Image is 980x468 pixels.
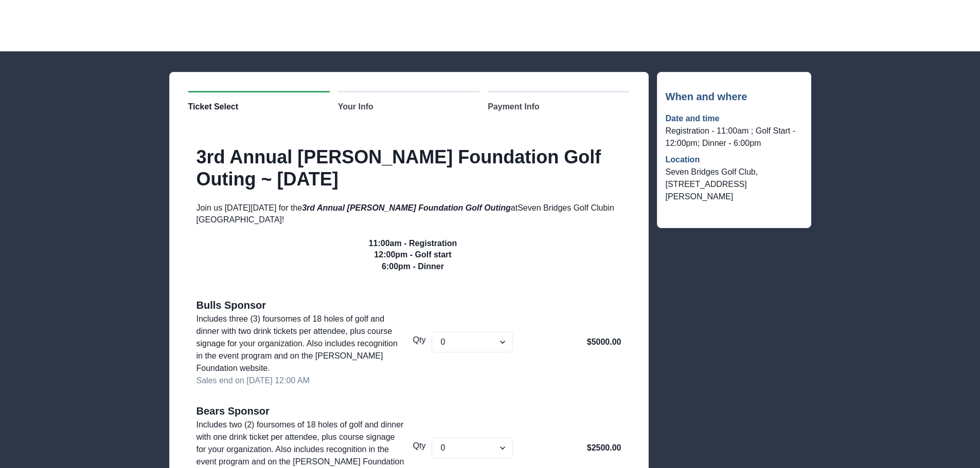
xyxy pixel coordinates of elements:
label: Qty [413,440,426,452]
a: Seven Bridges Golf Club [518,203,608,212]
p: Date and time [666,113,803,125]
strong: 12:00pm - Golf start [374,250,451,259]
strong: 11:00am - Registration [369,239,457,248]
p: Bulls Sponsor [197,297,266,313]
p: Seven Bridges Golf Club, [STREET_ADDRESS][PERSON_NAME] [666,166,803,203]
p: Includes three (3) foursomes of 18 holes of golf and dinner with two drink tickets per attendee, ... [197,313,405,375]
span: Payment Info [488,101,539,113]
p: Registration - 11:00am ; Golf Start - 12:00pm; Dinner - 6:00pm [666,125,803,149]
p: When and where [666,89,803,104]
p: Join us [DATE][DATE] for the at in [GEOGRAPHIC_DATA]! [197,202,630,226]
p: Location [666,154,803,166]
p: $ 5000.00 [587,336,621,348]
h2: 3rd Annual [PERSON_NAME] Foundation Golf Outing ~ [DATE] [197,146,630,190]
label: Qty [413,334,426,346]
em: 3rd Annual [PERSON_NAME] Foundation Golf Outing [302,203,511,212]
p: Bears Sponsor [197,403,270,419]
span: Your Info [338,101,373,113]
p: Sales end on [DATE] 12:00 AM [197,375,310,387]
strong: 6:00pm - Dinner [382,262,444,271]
span: Ticket Select [188,101,239,113]
p: $ 2500.00 [587,442,621,454]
